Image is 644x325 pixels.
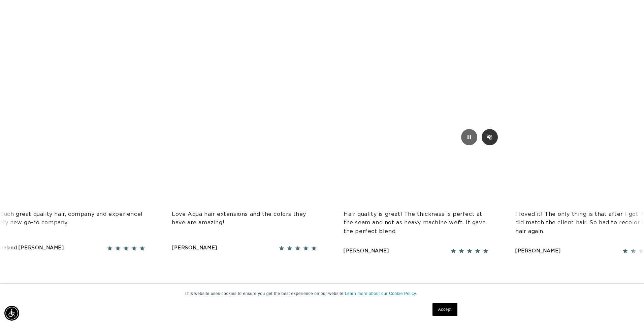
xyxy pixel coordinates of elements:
button: Mute/Unmute video [482,129,498,145]
div: Accessibility Menu [4,306,19,321]
div: [PERSON_NAME] [343,247,389,255]
div: [PERSON_NAME] [171,244,217,252]
div: [PERSON_NAME] [515,247,560,255]
p: This website uses cookies to ensure you get the best experience on our website. [185,291,459,297]
iframe: Chat Widget [610,293,644,325]
button: Play/Pause video [461,129,477,145]
a: Accept [432,303,457,316]
p: Love Aqua hair extensions and the colors they have are amazing! [171,210,316,227]
a: Learn more about our Cookie Policy. [345,291,417,296]
p: Hair quality is great! The thickness is perfect at the seam and not as heavy machine weft. It gav... [343,210,488,236]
